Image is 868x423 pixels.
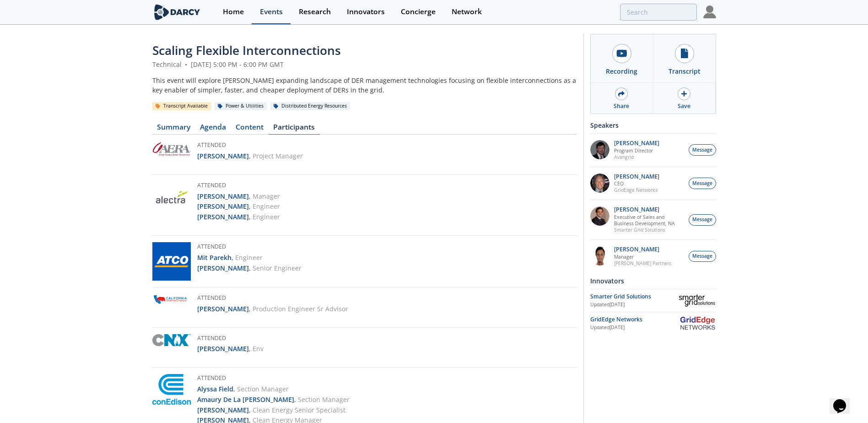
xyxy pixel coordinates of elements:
[197,253,232,262] strong: Mit Parekh
[237,385,289,393] span: Section Manager
[152,334,191,347] img: CNX Resources
[197,294,348,304] h5: Attended
[197,152,249,160] strong: [PERSON_NAME]
[231,124,269,135] a: Content
[689,144,716,156] button: Message
[614,102,629,110] div: Share
[679,315,716,331] img: GridEdge Networks
[299,8,331,16] div: Research
[692,216,712,223] span: Message
[614,260,671,266] p: [PERSON_NAME] Partners
[614,174,659,180] p: [PERSON_NAME]
[590,174,609,193] img: 5cfa40ca-9607-453e-bb0e-88ef218409ba
[614,206,684,213] p: [PERSON_NAME]
[197,406,249,414] strong: [PERSON_NAME]
[614,214,684,227] p: Executive of Sales and Business Development, NA
[197,395,294,404] strong: Amaury De La [PERSON_NAME]
[249,264,251,272] span: ,
[197,264,249,272] strong: [PERSON_NAME]
[235,253,263,262] span: Engineer
[614,180,659,187] p: CEO
[590,117,716,133] div: Speakers
[249,152,251,160] span: ,
[689,251,716,262] button: Message
[298,395,350,404] span: Section Manager
[197,374,490,384] h5: Attended
[152,294,191,305] img: California Resources Corporation
[152,102,211,110] div: Transcript Available
[249,344,251,353] span: ,
[590,206,609,226] img: 53acb383-6898-409e-b853-95e6c118264a
[590,293,678,301] div: Smarter Grid Solutions
[294,395,296,404] span: ,
[152,141,191,157] img: Aera Energy
[197,243,302,253] h5: Attended
[197,202,249,211] strong: [PERSON_NAME]
[197,304,249,313] strong: [PERSON_NAME]
[270,102,350,110] div: Distributed Energy Resources
[249,202,251,211] span: ,
[232,253,233,262] span: ,
[269,124,320,135] a: Participants
[590,315,716,331] a: GridEdge Networks Updated[DATE] GridEdge Networks
[253,202,280,211] span: Engineer
[590,301,678,309] div: Updated [DATE]
[614,254,671,260] p: Manager
[152,242,191,281] img: Atco
[152,181,191,220] img: Alectra Utilities
[692,180,712,187] span: Message
[689,178,716,189] button: Message
[452,8,482,16] div: Network
[183,60,189,69] span: •
[249,406,251,414] span: ,
[614,140,659,146] p: [PERSON_NAME]
[347,8,385,16] div: Innovators
[692,253,712,260] span: Message
[591,34,653,82] a: Recording
[692,146,712,154] span: Message
[253,304,348,313] span: Production Engineer Sr Advisor
[253,152,303,160] span: Project Manager
[590,273,716,289] div: Innovators
[152,4,202,20] img: logo-wide.svg
[620,4,697,21] input: Advanced Search
[152,76,577,95] div: This event will explore [PERSON_NAME] expanding landscape of DER management technologies focusing...
[215,102,267,110] div: Power & Utilities
[669,66,701,76] div: Transcript
[590,324,680,331] div: Updated [DATE]
[253,406,345,414] span: Clean Energy Senior Specialist
[249,304,251,313] span: ,
[830,386,859,414] iframe: chat widget
[606,66,637,76] div: Recording
[197,212,249,221] strong: [PERSON_NAME]
[590,246,609,266] img: vRBZwDRnSTOrB1qTpmXr
[197,192,249,201] strong: [PERSON_NAME]
[614,187,659,193] p: GridEdge Networks
[678,102,690,110] div: Save
[197,385,233,393] strong: Alyssa Field
[253,344,264,353] span: Env
[614,227,684,233] p: Smarter Grid Solutions
[614,246,671,253] p: [PERSON_NAME]
[197,141,303,151] h5: Attended
[195,124,231,135] a: Agenda
[614,147,659,154] p: Program Director
[152,124,195,135] a: Summary
[197,181,280,191] h5: Attended
[152,374,191,404] img: Con Edison
[590,315,680,324] div: GridEdge Networks
[614,154,659,160] p: Avangrid
[233,385,235,393] span: ,
[249,212,251,221] span: ,
[260,8,283,16] div: Events
[152,60,577,69] div: Technical [DATE] 5:00 PM - 6:00 PM GMT
[197,334,264,344] h5: Attended
[197,344,249,353] strong: [PERSON_NAME]
[401,8,436,16] div: Concierge
[253,192,280,201] span: Manager
[590,140,609,159] img: af384901-eac7-4694-a3d1-fe84a7d1267e
[590,293,716,309] a: Smarter Grid Solutions Updated[DATE] Smarter Grid Solutions
[223,8,244,16] div: Home
[703,5,716,18] img: Profile
[689,214,716,226] button: Message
